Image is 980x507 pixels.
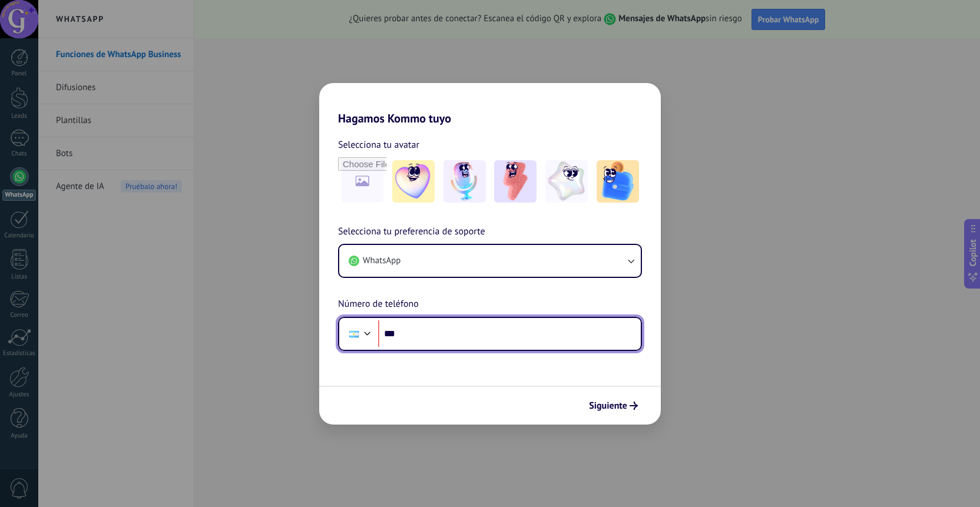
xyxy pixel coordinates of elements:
span: Selecciona tu avatar [338,137,419,153]
span: Siguiente [589,402,627,410]
div: Argentina: + 54 [343,322,365,346]
span: Selecciona tu preferencia de soporte [338,224,485,240]
h2: Hagamos Kommo tuyo [319,83,661,125]
img: -3.jpeg [494,160,537,203]
img: -1.jpeg [392,160,435,203]
span: Número de teléfono [338,297,419,312]
button: WhatsApp [339,245,641,277]
img: -2.jpeg [443,160,486,203]
img: -4.jpeg [545,160,588,203]
img: -5.jpeg [597,160,639,203]
span: WhatsApp [363,255,400,267]
button: Siguiente [584,396,643,416]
